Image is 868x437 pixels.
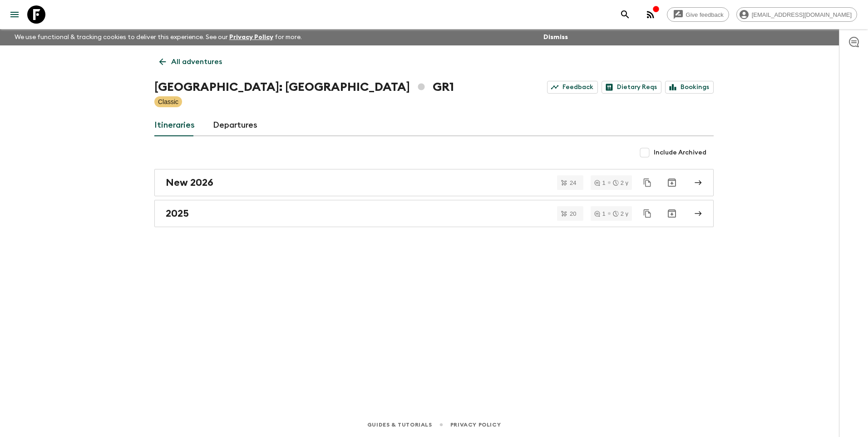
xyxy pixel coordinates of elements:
[213,114,257,136] a: Departures
[171,56,222,67] p: All adventures
[367,420,432,430] a: Guides & Tutorials
[166,177,213,189] h2: New 2026
[166,208,189,219] h2: 2025
[613,180,628,186] div: 2 y
[11,29,306,45] p: We use functional & tracking cookies to deliver this experience. See our for more.
[681,11,729,18] span: Give feedback
[594,211,605,217] div: 1
[154,53,227,71] a: All adventures
[450,420,501,430] a: Privacy Policy
[602,81,661,94] a: Dietary Reqs
[154,78,454,96] h1: [GEOGRAPHIC_DATA]: [GEOGRAPHIC_DATA] GR1
[613,211,628,217] div: 2 y
[736,7,857,22] div: [EMAIL_ADDRESS][DOMAIN_NAME]
[541,31,570,44] button: Dismiss
[547,81,598,94] a: Feedback
[639,205,656,222] button: Duplicate
[654,148,706,157] span: Include Archived
[564,180,582,186] span: 24
[5,5,24,24] button: menu
[154,169,714,196] a: New 2026
[154,200,714,227] a: 2025
[564,211,582,217] span: 20
[665,81,714,94] a: Bookings
[616,5,634,24] button: search adventures
[663,204,681,223] button: Archive
[667,7,729,22] a: Give feedback
[663,174,681,192] button: Archive
[158,97,178,106] p: Classic
[639,174,656,191] button: Duplicate
[229,34,273,40] a: Privacy Policy
[594,180,605,186] div: 1
[747,11,857,18] span: [EMAIL_ADDRESS][DOMAIN_NAME]
[154,114,195,136] a: Itineraries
